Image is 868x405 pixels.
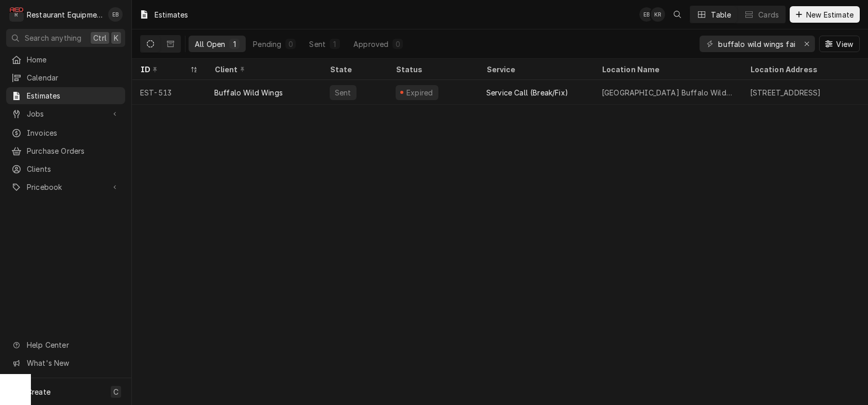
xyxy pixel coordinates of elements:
button: Open search [669,6,686,23]
span: Search anything [25,33,81,43]
span: Home [27,54,120,65]
div: Client [214,64,311,75]
span: Calendar [27,72,120,83]
span: Pricebook [27,182,105,192]
div: EST-513 [132,80,206,105]
div: 1 [231,39,237,50]
span: Estimates [27,90,120,101]
div: Buffalo Wild Wings [214,87,283,98]
button: Search anythingCtrlK [6,29,125,47]
a: Home [6,51,125,68]
div: Emily Bird's Avatar [639,7,654,22]
div: Service Call (Break/Fix) [486,87,568,98]
div: Approved [353,39,388,50]
div: Expired [405,87,434,98]
span: Clients [27,164,120,174]
div: Sent [309,39,326,50]
div: R [9,7,24,22]
span: C [113,386,118,397]
div: [STREET_ADDRESS] [750,87,821,98]
div: 0 [395,39,401,50]
div: Emily Bird's Avatar [108,7,123,22]
a: Purchase Orders [6,142,125,159]
div: State [330,64,379,75]
button: Erase input [798,36,815,52]
div: Pending [253,39,281,50]
a: Estimates [6,87,125,104]
div: EB [108,7,123,22]
div: Restaurant Equipment Diagnostics [27,9,103,20]
input: Keyword search [718,36,795,52]
button: New Estimate [790,6,860,23]
div: 1 [332,39,338,50]
a: Go to Help Center [6,336,125,353]
div: All Open [195,39,225,50]
div: Status [396,64,468,75]
span: View [834,39,855,50]
div: Table [711,9,731,20]
div: Kelli Robinette's Avatar [651,7,665,22]
span: New Estimate [804,9,856,20]
div: Location Name [602,64,731,75]
span: Jobs [27,108,105,119]
a: Go to Jobs [6,105,125,122]
a: Invoices [6,124,125,141]
span: What's New [27,358,119,368]
a: Clients [6,160,125,177]
span: Invoices [27,127,120,138]
div: 0 [287,39,294,50]
div: Cards [758,9,779,20]
div: Restaurant Equipment Diagnostics's Avatar [9,7,24,22]
span: K [114,33,118,43]
div: ID [140,64,188,75]
button: View [819,36,860,52]
a: Go to Pricebook [6,179,125,196]
span: Ctrl [93,33,107,43]
span: Purchase Orders [27,145,120,156]
a: Calendar [6,69,125,86]
div: Service [486,64,583,75]
div: EB [639,7,654,22]
span: Create [27,387,50,396]
span: Help Center [27,339,119,350]
div: Sent [334,87,352,98]
div: KR [651,7,665,22]
div: [GEOGRAPHIC_DATA] Buffalo Wild Wings [602,87,734,98]
a: Go to What's New [6,354,125,371]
